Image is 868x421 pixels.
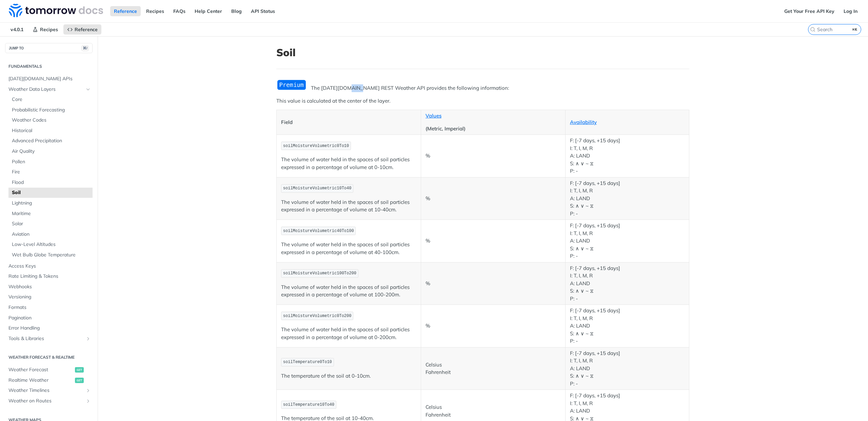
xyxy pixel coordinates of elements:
a: Weather TimelinesShow subpages for Weather Timelines [5,385,93,396]
span: soilTemperature10To40 [283,402,334,407]
span: soilMoistureVolumetric0To10 [283,144,349,148]
p: F: [-7 days, +15 days] I: T, I, M, R A: LAND S: ∧ ∨ ~ ⧖ P: - [570,137,685,175]
span: Versioning [8,294,91,300]
span: soilMoistureVolumetric0To200 [283,314,352,318]
a: Reference [63,24,101,35]
p: F: [-7 days, +15 days] I: T, I, M, R A: LAND S: ∧ ∨ ~ ⧖ P: - [570,222,685,260]
a: Soil [8,188,93,198]
span: Weather Data Layers [8,86,84,93]
span: Core [12,96,91,103]
span: Flood [12,179,91,186]
a: Flood [8,177,93,188]
a: Maritime [8,209,93,219]
a: Availability [570,119,597,125]
a: Historical [8,126,93,136]
a: Values [426,112,441,119]
a: Pagination [5,313,93,323]
a: Error Handling [5,323,93,333]
a: Air Quality [8,146,93,156]
span: Probabilistic Forecasting [12,107,91,113]
a: Get Your Free API Key [781,6,838,16]
h2: Weather Forecast & realtime [5,354,93,360]
span: Air Quality [12,148,91,155]
span: Wet Bulb Globe Temperature [12,252,91,258]
span: Weather on Routes [8,398,84,404]
a: Weather Data LayersHide subpages for Weather Data Layers [5,84,93,94]
h1: Soil [276,46,689,59]
a: Weather Forecastget [5,365,93,375]
button: JUMP TO⌘/ [5,43,93,53]
span: Low-Level Altitudes [12,241,91,248]
span: Webhooks [8,283,91,290]
span: Advanced Precipitation [12,138,91,144]
p: Celsius Fahrenheit [426,361,561,376]
span: Formats [8,304,91,311]
button: Show subpages for Weather Timelines [85,388,91,393]
p: This value is calculated at the center of the layer. [276,97,689,105]
span: [DATE][DOMAIN_NAME] APIs [8,76,91,82]
span: Realtime Weather [8,377,73,384]
a: Recipes [142,6,168,16]
button: Show subpages for Tools & Libraries [85,336,91,341]
a: Fire [8,167,93,177]
p: % [426,237,561,245]
p: % [426,280,561,288]
svg: Search [810,27,815,32]
a: Lightning [8,198,93,208]
p: F: [-7 days, +15 days] I: T, I, M, R A: LAND S: ∧ ∨ ~ ⧖ P: - [570,180,685,218]
p: % [426,195,561,203]
span: Pagination [8,315,91,321]
a: Rate Limiting & Tokens [5,271,93,281]
a: Access Keys [5,261,93,271]
button: Hide subpages for Weather Data Layers [85,87,91,92]
a: Solar [8,219,93,229]
p: The [DATE][DOMAIN_NAME] REST Weather API provides the following information: [276,84,689,92]
a: FAQs [170,6,189,16]
a: Help Center [191,6,226,16]
a: Core [8,94,93,105]
a: Reference [110,6,141,16]
a: API Status [247,6,279,16]
p: The volume of water held in the spaces of soil particles expressed in a percentage of volume at 1... [281,283,416,299]
span: Recipes [40,26,58,33]
p: The volume of water held in the spaces of soil particles expressed in a percentage of volume at 1... [281,198,416,214]
span: Aviation [12,231,91,238]
a: Log In [840,6,861,16]
span: Error Handling [8,325,91,332]
p: The volume of water held in the spaces of soil particles expressed in a percentage of volume at 0... [281,326,416,341]
span: get [75,378,84,383]
span: Fire [12,169,91,175]
span: Reference [75,26,98,33]
p: Celsius Fahrenheit [426,403,561,419]
a: Aviation [8,229,93,239]
a: Probabilistic Forecasting [8,105,93,115]
span: Weather Timelines [8,387,84,394]
a: [DATE][DOMAIN_NAME] APIs [5,74,93,84]
button: Show subpages for Weather on Routes [85,398,91,404]
a: Tools & LibrariesShow subpages for Tools & Libraries [5,334,93,344]
p: F: [-7 days, +15 days] I: T, I, M, R A: LAND S: ∧ ∨ ~ ⧖ P: - [570,350,685,388]
span: Soil [12,189,91,196]
a: Webhooks [5,282,93,292]
p: % [426,152,561,160]
span: get [75,367,84,373]
kbd: ⌘K [851,26,859,33]
p: Field [281,119,416,126]
a: Realtime Weatherget [5,375,93,385]
span: Solar [12,220,91,227]
p: F: [-7 days, +15 days] I: T, I, M, R A: LAND S: ∧ ∨ ~ ⧖ P: - [570,265,685,303]
span: Weather Codes [12,117,91,124]
span: Rate Limiting & Tokens [8,273,91,280]
span: soilTemperature0To10 [283,360,332,364]
a: Low-Level Altitudes [8,239,93,250]
p: % [426,322,561,330]
a: Wet Bulb Globe Temperature [8,250,93,260]
a: Versioning [5,292,93,302]
span: Pollen [12,159,91,165]
span: ⌘/ [81,45,89,51]
span: Weather Forecast [8,366,73,373]
a: Pollen [8,157,93,167]
img: Tomorrow.io Weather API Docs [9,4,103,17]
span: Historical [12,127,91,134]
a: Weather Codes [8,115,93,125]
